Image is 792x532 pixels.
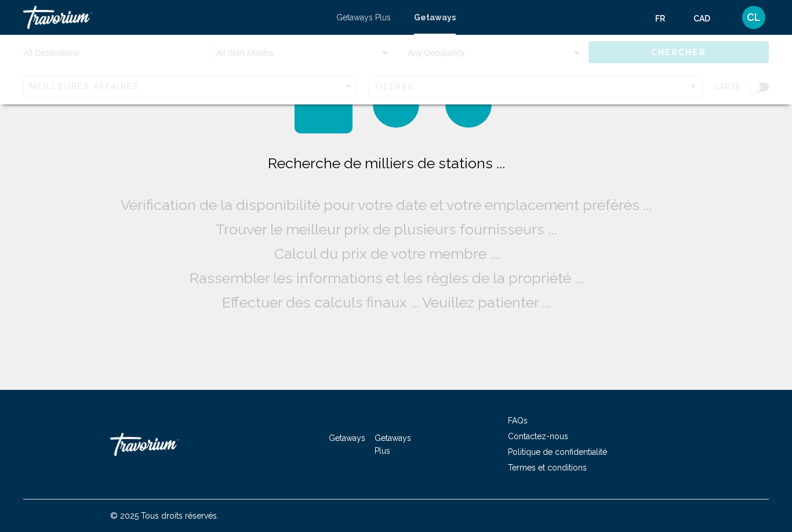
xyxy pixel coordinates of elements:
[747,12,761,23] span: CL
[222,294,551,311] span: Effectuer des calculs finaux ... Veuillez patienter ...
[508,447,607,457] a: Politique de confidentialité
[693,14,710,23] span: CAD
[216,220,557,238] span: Trouver le meilleur prix de plusieurs fournisseurs ...
[121,196,652,213] span: Vérification de la disponibilité pour votre date et votre emplacement préférés ...
[336,13,391,22] a: Getaways Plus
[508,432,568,441] a: Contactez-nous
[508,463,587,472] a: Termes et conditions
[414,13,456,22] a: Getaways
[693,10,721,27] button: Change currency
[329,433,365,443] a: Getaways
[274,245,499,262] span: Calcul du prix de votre membre ...
[739,5,769,30] button: User Menu
[655,14,665,23] span: fr
[190,269,583,287] span: Rassembler les informations et les règles de la propriété ...
[23,6,325,29] a: Travorium
[375,433,411,455] a: Getaways Plus
[110,427,226,462] a: Travorium
[110,511,219,520] span: © 2025 Tous droits réservés.
[655,10,676,27] button: Change language
[508,416,528,425] a: FAQs
[268,154,505,172] span: Recherche de milliers de stations ...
